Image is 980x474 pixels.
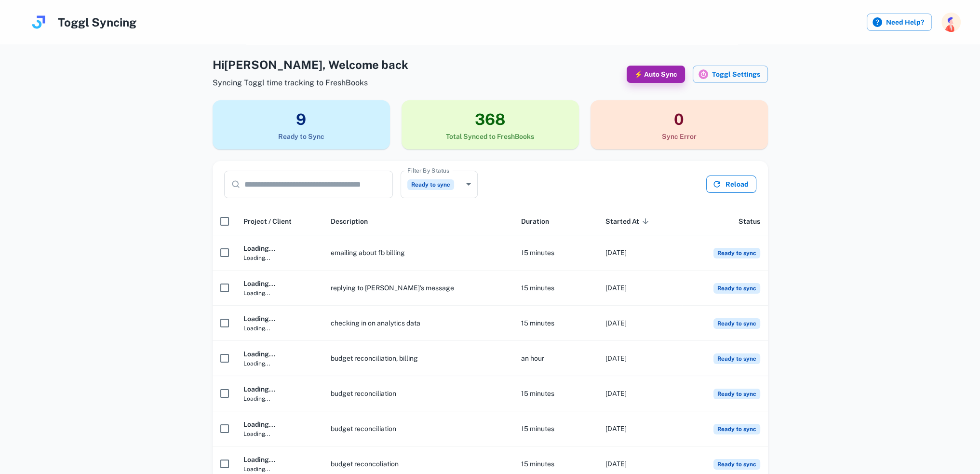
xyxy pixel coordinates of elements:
td: 15 minutes [513,411,598,447]
span: Syncing Toggl time tracking to FreshBooks [213,77,408,89]
span: Loading... [243,289,315,298]
h6: Sync Error [591,131,768,142]
h6: Loading... [243,419,315,430]
span: Loading... [243,254,315,262]
label: Filter By Status [407,166,449,175]
span: Loading... [243,465,315,474]
h6: Ready to Sync [213,131,390,142]
span: Loading... [243,359,315,368]
span: Description [331,216,368,227]
td: budget reconciliation, billing [323,341,513,376]
h4: Hi [PERSON_NAME] , Welcome back [213,56,408,73]
h6: Loading... [243,278,315,289]
span: Ready to sync [713,318,760,329]
span: Duration [521,216,549,227]
td: [DATE] [598,341,683,376]
td: an hour [513,341,598,376]
td: [DATE] [598,306,683,341]
h3: 9 [213,108,390,131]
span: Ready to sync [407,179,454,190]
span: Loading... [243,394,315,403]
span: Ready to sync [713,424,760,434]
span: Started At [605,216,652,227]
h4: Toggl Syncing [58,14,136,31]
h6: Total Synced to FreshBooks [402,131,579,142]
span: Loading... [243,324,315,333]
span: Ready to sync [713,353,760,364]
h6: Loading... [243,384,315,394]
span: Ready to sync [713,248,760,258]
span: Ready to sync [713,283,760,294]
td: emailing about fb billing [323,235,513,271]
h3: 0 [591,108,768,131]
td: checking in on analytics data [323,306,513,341]
button: ⚡ Auto Sync [627,66,685,83]
button: Reload [706,176,756,193]
span: Status [738,216,760,227]
span: Ready to sync [713,389,760,399]
span: Ready to sync [713,459,760,470]
h3: 368 [402,108,579,131]
td: [DATE] [598,235,683,271]
span: Loading... [243,430,315,438]
h6: Loading... [243,349,315,359]
td: 15 minutes [513,306,598,341]
td: 15 minutes [513,271,598,306]
td: replying to [PERSON_NAME]'s message [323,271,513,306]
img: Toggl icon [698,69,708,79]
img: photoURL [941,13,961,32]
button: Toggl iconToggl Settings [693,66,768,83]
td: [DATE] [598,376,683,411]
h6: Loading... [243,313,315,324]
td: budget reconciliation [323,376,513,411]
label: Need Help? [867,14,932,31]
td: 15 minutes [513,376,598,411]
td: [DATE] [598,411,683,447]
h6: Loading... [243,243,315,254]
td: budget reconciliation [323,411,513,447]
h6: Loading... [243,454,315,465]
div: Ready to sync [401,171,478,198]
td: [DATE] [598,271,683,306]
img: logo.svg [29,13,48,32]
td: 15 minutes [513,235,598,271]
span: Project / Client [243,216,292,227]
